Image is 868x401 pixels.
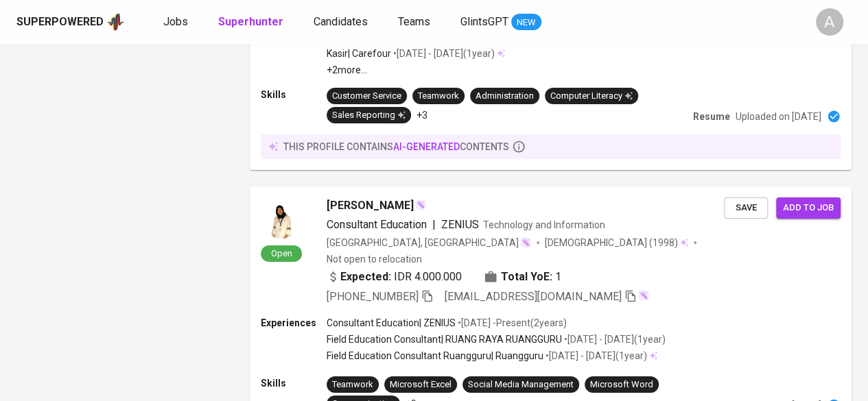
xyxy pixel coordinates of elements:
img: magic_wand.svg [415,199,426,210]
span: [PHONE_NUMBER] [327,290,419,303]
span: Save [731,200,761,216]
a: Superpoweredapp logo [16,12,125,32]
a: Jobs [163,14,191,31]
a: Candidates [314,14,371,31]
b: Total YoE: [501,269,552,285]
span: AI-generated [393,141,460,152]
span: | [432,217,436,233]
div: Administration [476,90,534,103]
span: Technology and Information [483,219,605,230]
div: A [816,8,843,36]
span: 1 [555,269,561,285]
div: Social Media Management [468,378,574,391]
div: [GEOGRAPHIC_DATA], [GEOGRAPHIC_DATA] [327,236,531,250]
span: GlintsGPT [460,15,508,28]
p: Field Education Consultant | RUANG RAYA RUANGGURU [327,332,562,346]
span: Candidates [314,15,368,28]
p: • [DATE] - [DATE] ( 1 year ) [562,332,666,346]
span: NEW [511,16,541,29]
b: Expected: [340,269,391,285]
p: Experiences [261,316,327,330]
a: Superhunter [218,14,286,31]
span: ZENIUS [441,218,479,231]
p: Skills [261,376,327,390]
span: [DEMOGRAPHIC_DATA] [545,236,649,250]
p: Kasir | Carefour [327,47,391,60]
p: +3 [417,108,427,122]
p: • [DATE] - [DATE] ( 1 year ) [391,47,495,60]
img: magic_wand.svg [520,237,531,248]
div: Teamwork [418,90,459,103]
div: Teamwork [332,378,373,391]
p: • [DATE] - Present ( 2 years ) [456,316,567,330]
img: 8d64fe2911baad674fb389c1d5557dc7.jpg [261,197,302,239]
span: [EMAIL_ADDRESS][DOMAIN_NAME] [445,290,622,303]
div: Sales Reporting [332,109,406,122]
p: this profile contains contents [283,140,509,154]
p: Field Education Consultant Ruangguru | Ruangguru [327,349,543,363]
div: (1998) [545,236,688,250]
p: Not open to relocation [327,252,422,266]
span: Teams [398,15,430,28]
p: Skills [261,88,327,101]
span: Add to job [783,200,834,216]
span: Jobs [163,15,188,28]
b: Superhunter [218,15,283,28]
div: IDR 4.000.000 [327,269,462,285]
p: Resume [693,110,730,123]
div: Customer Service [332,90,401,103]
div: Superpowered [16,14,104,30]
img: magic_wand.svg [638,290,649,301]
div: Computer Literacy [550,90,633,103]
p: +2 more ... [327,63,523,77]
p: Consultant Education | ZENIUS [327,316,456,330]
div: Microsoft Word [590,378,653,391]
p: • [DATE] - [DATE] ( 1 year ) [543,349,647,363]
div: Microsoft Excel [390,378,451,391]
span: Consultant Education [327,218,427,231]
img: app logo [106,12,125,32]
p: Uploaded on [DATE] [736,110,821,123]
span: [PERSON_NAME] [327,197,414,214]
button: Add to job [776,197,841,219]
span: Open [266,247,298,259]
a: Teams [398,14,433,31]
button: Save [724,197,768,219]
a: GlintsGPT NEW [460,14,541,31]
